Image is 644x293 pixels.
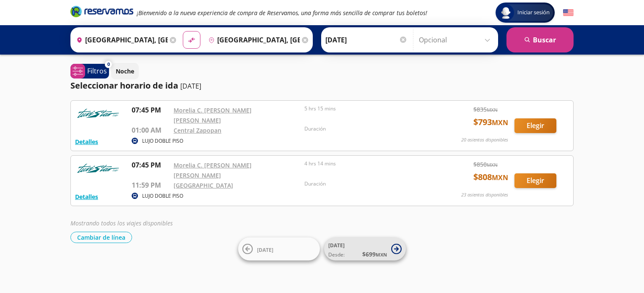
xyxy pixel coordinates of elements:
[492,173,508,182] small: MXN
[376,251,387,258] small: MXN
[324,238,406,261] button: [DATE]Desde:$699MXN
[132,160,169,170] p: 07:45 PM
[174,181,233,189] a: [GEOGRAPHIC_DATA]
[514,8,553,17] span: Iniciar sesión
[132,105,169,115] p: 07:45 PM
[506,27,574,52] button: Buscar
[174,126,221,134] a: Central Zapopan
[304,105,431,112] p: 5 hrs 15 mins
[473,116,508,128] span: $ 793
[174,161,252,179] a: Morelia C. [PERSON_NAME] [PERSON_NAME]
[492,118,508,127] small: MXN
[107,61,110,68] span: 0
[514,118,556,133] button: Elegir
[325,29,408,50] input: Elegir Fecha
[137,9,427,17] em: ¡Bienvenido a la nueva experiencia de compra de Reservamos, una forma más sencilla de comprar tus...
[70,5,133,20] a: Brand Logo
[419,29,494,50] input: Opcional
[304,125,431,133] p: Duración
[111,63,139,79] button: Noche
[461,191,508,199] p: 23 asientos disponibles
[70,232,132,243] button: Cambiar de línea
[563,8,574,18] button: English
[75,137,98,146] button: Detalles
[132,125,169,135] p: 01:00 AM
[362,250,387,259] span: $ 699
[70,219,173,227] em: Mostrando todos los viajes disponibles
[473,171,508,183] span: $ 808
[257,246,273,253] span: [DATE]
[304,160,431,167] p: 4 hrs 14 mins
[487,107,498,113] small: MXN
[75,160,121,177] img: RESERVAMOS
[75,105,121,122] img: RESERVAMOS
[142,192,183,200] p: LUJO DOBLE PISO
[180,81,201,91] p: [DATE]
[205,29,300,50] input: Buscar Destino
[473,105,498,114] span: $ 835
[304,180,431,188] p: Duración
[73,29,168,50] input: Buscar Origen
[75,192,98,201] button: Detalles
[473,160,498,169] span: $ 850
[70,5,133,18] i: Brand Logo
[487,162,498,168] small: MXN
[174,106,252,124] a: Morelia C. [PERSON_NAME] [PERSON_NAME]
[87,66,107,76] p: Filtros
[142,137,183,145] p: LUJO DOBLE PISO
[514,173,556,188] button: Elegir
[70,79,178,92] p: Seleccionar horario de ida
[132,180,169,190] p: 11:59 PM
[461,136,508,144] p: 20 asientos disponibles
[70,64,109,78] button: 0Filtros
[328,242,345,249] span: [DATE]
[328,251,345,259] span: Desde:
[116,67,134,76] p: Noche
[238,238,320,261] button: [DATE]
